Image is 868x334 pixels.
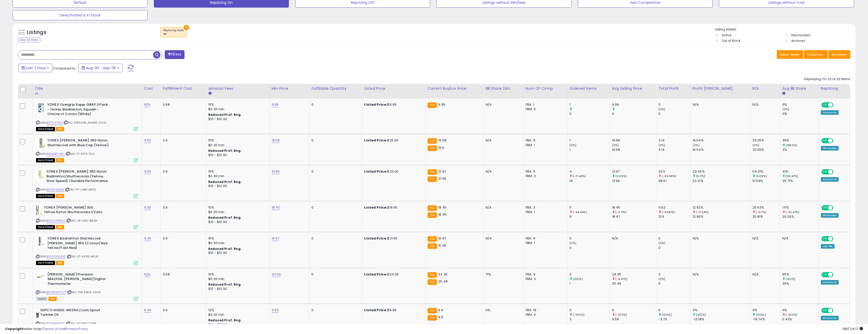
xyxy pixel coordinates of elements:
small: FBA [428,243,437,249]
span: FBA [56,194,64,198]
div: 12.99% [693,214,750,219]
small: (0%) [658,143,666,147]
div: N/A [782,236,815,241]
div: N/A [486,102,520,107]
span: FBA [56,127,64,131]
div: $9.99 [364,102,421,107]
b: Reduced Prof. Rng. [208,282,242,287]
div: 0 [658,112,690,116]
p: Listing States: [715,27,855,32]
img: 31VjFZonnqL._SL40_.jpg [36,169,45,179]
b: Reduced Prof. Rng. [208,215,242,220]
small: FBA [428,272,437,278]
div: Amazon AI [821,280,839,285]
small: Avg BB Share. [782,91,785,96]
span: ON [822,139,828,143]
div: FBA: 3 [526,205,563,210]
b: YONEX [PERSON_NAME] 300 Yellow Nylon Shuttlecocks 1/2doz [44,205,105,216]
span: 21.97 [438,169,446,174]
div: 54.21% [752,169,780,174]
button: Save View [777,50,803,59]
div: 0 [569,112,610,116]
div: ASIN: [36,102,138,131]
div: 14 [569,179,610,183]
span: OFF [833,237,841,241]
div: 21.97 [612,169,656,174]
small: (0.05%) [615,174,627,178]
div: 0% [782,112,819,116]
div: Fulfillment Cost [163,86,204,91]
div: $10 - $10.90 [208,184,265,188]
small: (0%) [612,143,619,147]
div: Clear All Filters [18,38,40,42]
a: Privacy Policy [66,326,88,331]
div: 26% [782,281,819,286]
div: $0.30 min [208,277,265,281]
small: (-92.61%) [786,210,799,214]
small: (59.47%) [786,174,798,178]
b: Listed Price: [364,205,387,210]
b: [PERSON_NAME] Precision 9842FDA, [PERSON_NAME] Digital Thermometer [47,272,109,288]
div: 1 [569,281,610,286]
div: 15% [208,102,265,107]
div: FBM: 1 [526,143,563,147]
div: 21.96 [612,179,656,183]
a: B00MBFY44U [46,152,65,156]
div: 2% [782,147,819,152]
span: 19.58 [438,138,446,143]
div: 0 [311,169,358,174]
span: OFF [833,103,841,107]
div: $0.30 min [208,143,265,147]
div: 15% [208,205,265,210]
div: ASIN: [36,272,138,300]
span: | SKU: K7-KA35-MVJX [67,254,98,258]
small: (-44.81%) [662,210,675,214]
a: 9.99 [272,102,279,107]
label: Deactivated [791,33,810,37]
button: Filters [165,50,184,59]
div: $21.65 [364,236,421,241]
div: N/A [486,205,520,210]
a: B00W1MYCUO [46,290,66,294]
img: 41nk44Ks3UL._SL40_.jpg [36,205,43,215]
small: Amazon Fees. [208,91,211,96]
span: | SKU: 7T-XEFS-7IL2 [66,152,95,156]
div: $0.30 min [208,210,265,214]
span: FBA [56,261,64,265]
small: (-44.44%) [573,210,587,214]
div: N/A [486,138,520,143]
div: 5 [569,205,610,210]
a: N/A [144,102,150,107]
div: Total Profit [658,86,688,91]
div: FBA: 1 [526,102,563,107]
h5: Listings [27,29,46,36]
small: (-0.11%) [615,210,626,214]
div: 3.14 [658,147,690,152]
span: FBA [56,225,64,229]
small: FBA [428,102,437,108]
a: 9.50 [144,169,151,174]
div: 1.5% [782,205,819,210]
div: 2 [569,272,610,277]
b: YONEX [PERSON_NAME] 350 Nylon Badminton Shuttlecocks (Yellow, Slow Speed) | Durable Performance [46,169,108,185]
div: N/A [693,272,746,277]
div: FBA: 9 [526,138,563,143]
b: Listed Price: [364,169,387,174]
div: 16.04% [693,138,750,143]
b: Reduced Prof. Rng. [208,180,242,184]
b: Reduced Prof. Rng. [208,247,242,251]
label: Out of Stock [722,39,740,43]
div: Cost [144,86,158,91]
span: | SKU: [PERSON_NAME]-22UU [63,121,106,125]
div: 20.6 [658,169,690,174]
div: 3.68 [163,102,202,107]
div: Repricing [821,86,848,91]
span: OFF [833,272,841,277]
a: 19.58 [272,138,280,143]
div: 0 [658,272,690,277]
div: $10 - $10.90 [208,220,265,224]
small: (0%) [658,241,666,245]
div: ASIN: [36,205,138,229]
img: 31qOm5-+RCL._SL40_.jpg [36,308,39,318]
div: 23.45% [693,169,750,174]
